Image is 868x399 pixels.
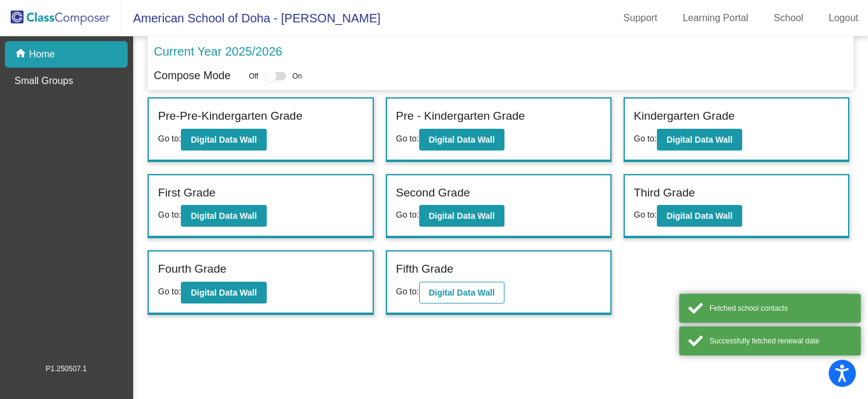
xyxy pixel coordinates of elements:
[29,47,55,62] p: Home
[158,108,302,125] label: Pre-Pre-Kindergarten Grade
[154,42,282,60] p: Current Year 2025/2026
[634,184,695,202] label: Third Grade
[419,205,504,227] button: Digital Data Wall
[614,8,667,28] a: Support
[158,134,181,143] span: Go to:
[634,108,735,125] label: Kindergarten Grade
[634,134,657,143] span: Go to:
[191,288,256,297] b: Digital Data Wall
[396,261,454,278] label: Fifth Grade
[158,184,215,202] label: First Grade
[396,108,525,125] label: Pre - Kindergarten Grade
[191,211,256,221] b: Digital Data Wall
[673,8,759,28] a: Learning Portal
[429,135,495,144] b: Digital Data Wall
[154,68,230,84] p: Compose Mode
[396,210,419,219] span: Go to:
[158,210,181,219] span: Go to:
[429,288,495,297] b: Digital Data Wall
[396,134,419,143] span: Go to:
[396,287,419,296] span: Go to:
[657,205,742,227] button: Digital Data Wall
[634,210,657,219] span: Go to:
[764,8,813,28] a: School
[15,47,29,62] mat-icon: home
[249,71,258,82] span: Off
[396,184,471,202] label: Second Grade
[710,336,852,346] div: Successfully fetched renewal date
[181,205,266,227] button: Digital Data Wall
[181,282,266,303] button: Digital Data Wall
[419,282,504,303] button: Digital Data Wall
[419,129,504,151] button: Digital Data Wall
[819,8,868,28] a: Logout
[15,74,73,88] p: Small Groups
[429,211,495,221] b: Digital Data Wall
[121,8,380,28] span: American School of Doha - [PERSON_NAME]
[158,261,226,278] label: Fourth Grade
[667,211,733,221] b: Digital Data Wall
[710,303,852,314] div: Fetched school contacts
[667,135,733,144] b: Digital Data Wall
[191,135,256,144] b: Digital Data Wall
[158,287,181,296] span: Go to:
[657,129,742,151] button: Digital Data Wall
[181,129,266,151] button: Digital Data Wall
[292,71,302,82] span: On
